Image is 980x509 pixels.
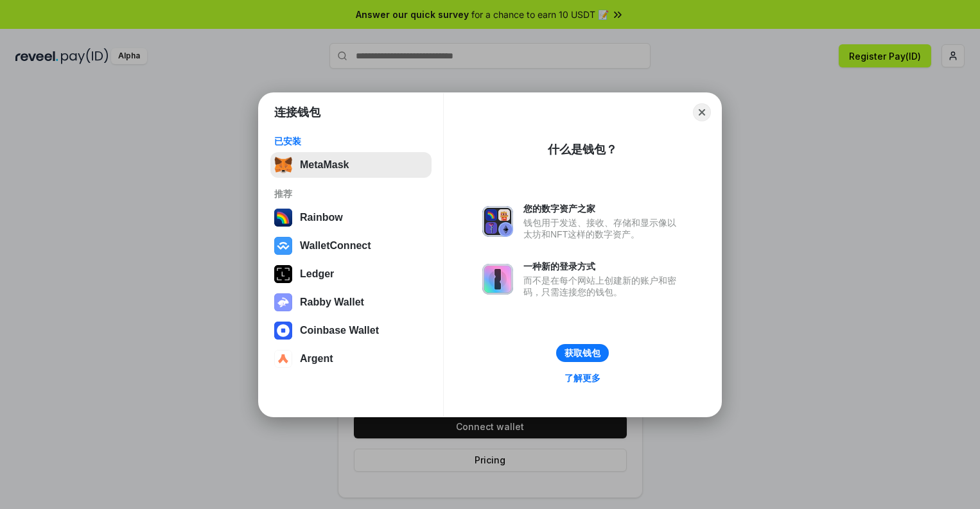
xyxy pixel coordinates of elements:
img: svg+xml,%3Csvg%20width%3D%2228%22%20height%3D%2228%22%20viewBox%3D%220%200%2028%2028%22%20fill%3D... [274,237,292,255]
div: 什么是钱包？ [548,142,617,157]
img: svg+xml,%3Csvg%20xmlns%3D%22http%3A%2F%2Fwww.w3.org%2F2000%2Fsvg%22%20width%3D%2228%22%20height%3... [274,265,292,283]
button: 获取钱包 [556,344,609,362]
button: WalletConnect [270,233,432,259]
img: svg+xml,%3Csvg%20width%3D%2228%22%20height%3D%2228%22%20viewBox%3D%220%200%2028%2028%22%20fill%3D... [274,350,292,368]
div: Rabby Wallet [300,297,364,308]
img: svg+xml,%3Csvg%20width%3D%22120%22%20height%3D%22120%22%20viewBox%3D%220%200%20120%20120%22%20fil... [274,209,292,227]
div: Argent [300,353,333,365]
div: WalletConnect [300,240,371,252]
div: Rainbow [300,212,343,223]
button: MetaMask [270,152,432,178]
img: svg+xml,%3Csvg%20xmlns%3D%22http%3A%2F%2Fwww.w3.org%2F2000%2Fsvg%22%20fill%3D%22none%22%20viewBox... [482,264,513,295]
div: MetaMask [300,159,349,171]
button: Close [693,103,711,121]
button: Ledger [270,261,432,287]
div: 获取钱包 [564,347,600,359]
div: 钱包用于发送、接收、存储和显示像以太坊和NFT这样的数字资产。 [523,217,683,240]
img: svg+xml,%3Csvg%20fill%3D%22none%22%20height%3D%2233%22%20viewBox%3D%220%200%2035%2033%22%20width%... [274,156,292,174]
h1: 连接钱包 [274,105,320,120]
div: 您的数字资产之家 [523,203,683,214]
button: Rainbow [270,205,432,230]
img: svg+xml,%3Csvg%20width%3D%2228%22%20height%3D%2228%22%20viewBox%3D%220%200%2028%2028%22%20fill%3D... [274,322,292,340]
div: 已安装 [274,135,428,147]
div: 推荐 [274,188,428,200]
img: svg+xml,%3Csvg%20xmlns%3D%22http%3A%2F%2Fwww.w3.org%2F2000%2Fsvg%22%20fill%3D%22none%22%20viewBox... [274,293,292,311]
div: 而不是在每个网站上创建新的账户和密码，只需连接您的钱包。 [523,275,683,298]
img: svg+xml,%3Csvg%20xmlns%3D%22http%3A%2F%2Fwww.w3.org%2F2000%2Fsvg%22%20fill%3D%22none%22%20viewBox... [482,206,513,237]
div: Ledger [300,268,334,280]
div: 了解更多 [564,372,600,384]
button: Argent [270,346,432,372]
button: Coinbase Wallet [270,318,432,343]
button: Rabby Wallet [270,289,432,315]
div: 一种新的登录方式 [523,261,683,272]
div: Coinbase Wallet [300,325,379,336]
a: 了解更多 [557,370,608,386]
